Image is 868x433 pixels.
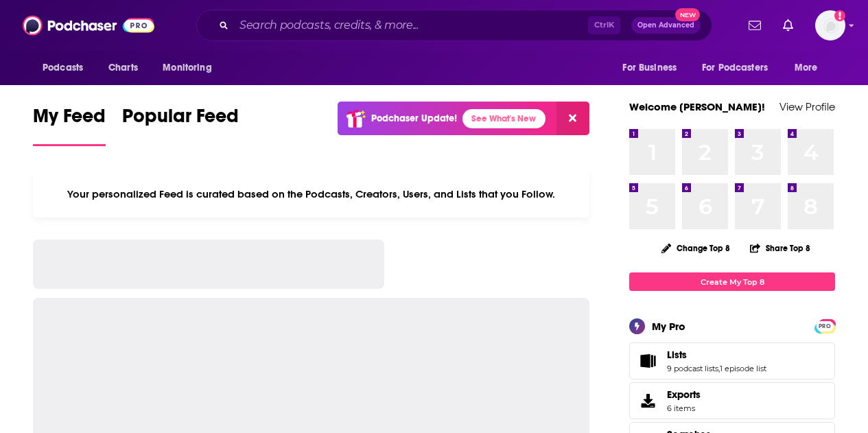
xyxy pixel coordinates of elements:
[122,104,239,146] a: Popular Feed
[667,349,687,361] span: Lists
[667,403,701,413] span: 6 items
[122,104,239,136] span: Popular Feed
[629,100,765,113] a: Welcome [PERSON_NAME]!
[23,12,154,38] img: Podchaser - Follow, Share and Rate Podcasts
[720,364,766,373] a: 1 episode list
[33,104,106,146] a: My Feed
[634,351,661,371] a: Lists
[652,320,685,333] div: My Pro
[702,58,768,78] span: For Podcasters
[817,320,833,331] a: PRO
[234,14,588,36] input: Search podcasts, credits, & more...
[815,10,845,40] span: Logged in as gabrielle.gantz
[817,321,833,331] span: PRO
[33,171,589,218] div: Your personalized Feed is curated based on the Podcasts, Creators, Users, and Lists that you Follow.
[462,109,546,128] a: See What's New
[108,58,138,78] span: Charts
[667,364,718,373] a: 9 podcast lists
[834,10,845,21] svg: Add a profile image
[631,17,701,34] button: Open AdvancedNew
[777,14,799,37] a: Show notifications dropdown
[749,235,811,261] button: Share Top 8
[718,364,720,373] span: ,
[693,55,788,81] button: open menu
[675,8,700,21] span: New
[613,55,694,81] button: open menu
[43,58,83,78] span: Podcasts
[99,55,146,81] a: Charts
[588,16,620,34] span: Ctrl K
[33,104,106,136] span: My Feed
[795,58,818,78] span: More
[622,58,677,78] span: For Business
[667,349,766,361] a: Lists
[629,272,835,291] a: Create My Top 8
[653,239,738,257] button: Change Top 8
[667,388,701,401] span: Exports
[153,55,229,81] button: open menu
[33,55,101,81] button: open menu
[196,10,712,41] div: Search podcasts, credits, & more...
[629,382,835,419] a: Exports
[743,14,766,37] a: Show notifications dropdown
[634,391,661,410] span: Exports
[815,10,845,40] button: Show profile menu
[785,55,835,81] button: open menu
[637,22,694,29] span: Open Advanced
[371,113,457,124] p: Podchaser Update!
[163,58,211,78] span: Monitoring
[779,100,835,113] a: View Profile
[815,10,845,40] img: User Profile
[629,342,835,379] span: Lists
